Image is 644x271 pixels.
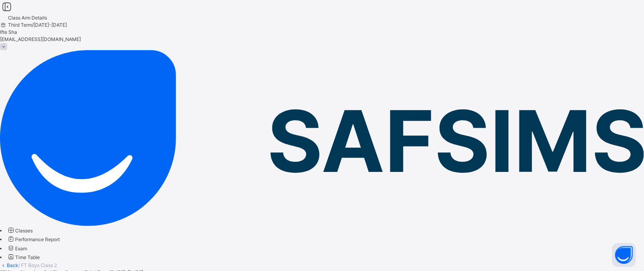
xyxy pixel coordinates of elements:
span: Performance Report [15,236,60,242]
span: Class Arm Details [8,15,47,21]
span: / FT Boys Class 2 [18,262,57,268]
a: Performance Report [7,236,60,242]
button: Open asap [612,243,636,267]
span: Exam [15,246,27,252]
a: Exam [7,246,27,252]
span: Classes [15,228,33,234]
a: Classes [7,228,33,234]
a: Time Table [7,254,40,260]
span: Time Table [15,254,40,260]
a: Back [7,262,18,268]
